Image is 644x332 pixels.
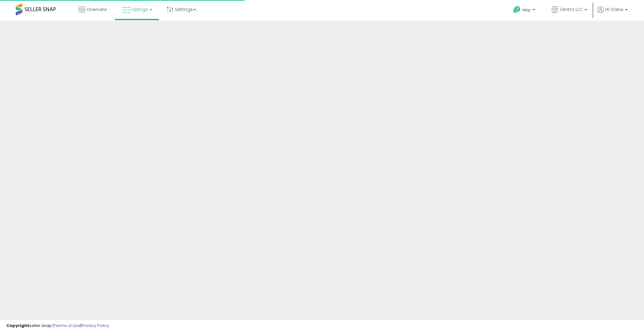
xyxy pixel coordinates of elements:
[86,6,107,13] span: Overview
[605,6,623,13] span: Hi Gabe
[513,6,521,14] i: Get Help
[508,1,541,20] a: Help
[597,6,628,20] a: Hi Gabe
[560,6,583,13] span: Zentra LLC
[522,7,531,13] span: Help
[131,6,148,13] span: Listings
